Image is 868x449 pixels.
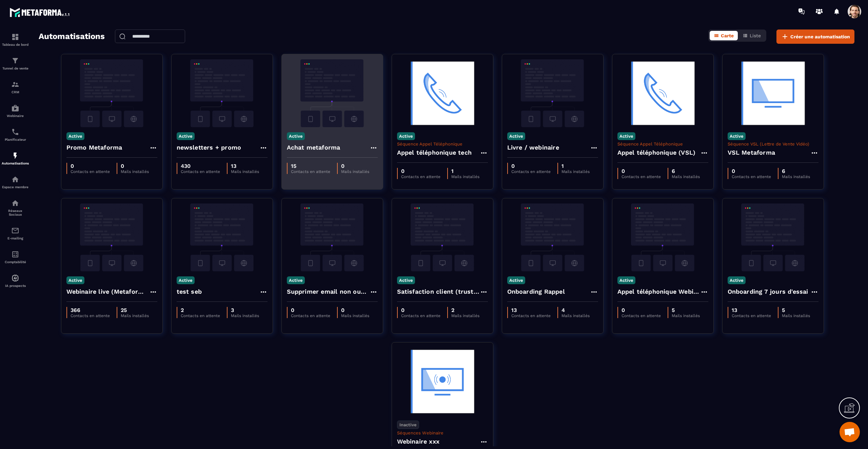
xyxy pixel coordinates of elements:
[341,163,369,169] p: 0
[11,33,19,41] img: formation
[121,169,149,174] p: Mails installés
[2,194,29,221] a: social-networksocial-networkRéseaux Sociaux
[291,163,330,169] p: 15
[617,59,708,127] img: automation-background
[738,31,765,40] button: Liste
[11,128,19,136] img: scheduler
[2,66,29,70] p: Tunnel de vente
[287,143,340,152] h4: Achat metaforma
[750,33,761,38] span: Liste
[2,260,29,264] p: Comptabilité
[507,59,598,127] img: automation-background
[782,168,810,174] p: 6
[231,169,259,174] p: Mails installés
[672,307,700,313] p: 5
[840,422,860,442] a: Open chat
[617,141,708,147] p: Séquence Appel Téléphonique
[507,143,559,152] h4: Livre / webinaire
[672,313,700,318] p: Mails installés
[11,175,19,183] img: automations
[2,170,29,194] a: automationsautomationsEspace membre
[622,313,661,318] p: Contacts en attente
[401,307,440,313] p: 0
[397,203,488,271] img: automation-background
[732,307,771,313] p: 13
[397,437,440,446] h4: Webinaire xxx
[2,221,29,245] a: emailemailE-mailing
[732,174,771,179] p: Contacts en attente
[11,199,19,207] img: social-network
[672,174,700,179] p: Mails installés
[2,90,29,94] p: CRM
[231,307,259,313] p: 3
[622,168,661,174] p: 0
[121,313,149,318] p: Mails installés
[728,287,808,296] h4: Onboarding 7 jours d'essai
[622,307,661,313] p: 0
[177,143,241,152] h4: newsletters + promo
[617,276,635,284] p: Active
[121,163,149,169] p: 0
[291,313,330,318] p: Contacts en attente
[507,203,598,271] img: automation-background
[776,30,854,44] button: Créer une automatisation
[401,168,440,174] p: 0
[231,313,259,318] p: Mails installés
[397,141,488,147] p: Séquence Appel Téléphonique
[287,276,305,284] p: Active
[782,313,810,318] p: Mails installés
[9,6,71,18] img: logo
[622,174,661,179] p: Contacts en attente
[71,169,110,174] p: Contacts en attente
[2,284,29,288] p: IA prospects
[2,75,29,99] a: formationformationCRM
[401,313,440,318] p: Contacts en attente
[397,348,488,415] img: automation-background
[177,132,195,140] p: Active
[39,30,105,44] h2: Automatisations
[11,227,19,235] img: email
[2,161,29,165] p: Automatisations
[11,250,19,258] img: accountant
[507,132,525,140] p: Active
[511,307,551,313] p: 13
[451,174,479,179] p: Mails installés
[177,59,268,127] img: automation-background
[341,169,369,174] p: Mails installés
[66,203,157,271] img: automation-background
[2,52,29,75] a: formationformationTunnel de vente
[11,80,19,89] img: formation
[2,99,29,123] a: automationsautomationsWebinaire
[397,430,488,435] p: Séquences Webinaire
[2,43,29,46] p: Tableau de bord
[617,132,635,140] p: Active
[66,59,157,127] img: automation-background
[181,169,220,174] p: Contacts en attente
[2,147,29,170] a: automationsautomationsAutomatisations
[181,307,220,313] p: 2
[2,236,29,240] p: E-mailing
[397,148,472,157] h4: Appel téléphonique tech
[397,276,415,284] p: Active
[11,57,19,65] img: formation
[782,174,810,179] p: Mails installés
[451,307,479,313] p: 2
[511,313,551,318] p: Contacts en attente
[2,28,29,52] a: formationformationTableau de bord
[728,276,746,284] p: Active
[341,313,369,318] p: Mails installés
[728,203,818,271] img: automation-background
[732,313,771,318] p: Contacts en attente
[401,174,440,179] p: Contacts en attente
[181,163,220,169] p: 430
[561,307,590,313] p: 4
[511,163,551,169] p: 0
[291,307,330,313] p: 0
[177,276,195,284] p: Active
[617,287,700,296] h4: Appel téléphonique Webinaire live
[672,168,700,174] p: 6
[11,274,19,282] img: automations
[617,148,696,157] h4: Appel téléphonique (VSL)
[728,141,818,147] p: Séquence VSL (Lettre de Vente Vidéo)
[710,31,738,40] button: Carte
